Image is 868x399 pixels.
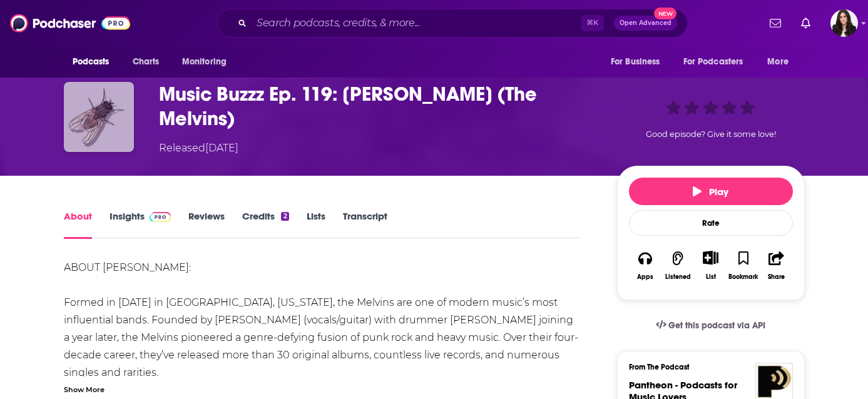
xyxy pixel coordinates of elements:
[767,53,789,71] span: More
[693,186,728,198] span: Play
[150,212,171,222] img: Podchaser Pro
[10,11,130,35] img: Podchaser - Follow, Share and Rate Podcasts
[830,9,858,37] span: Logged in as RebeccaShapiro
[629,178,793,205] button: Play
[698,251,723,265] button: Show More Button
[159,141,238,156] div: Released [DATE]
[611,53,660,71] span: For Business
[159,82,597,131] h1: Music Buzzz Ep. 119: Buzz Osborne (The Melvins)
[64,82,134,152] img: Music Buzzz Ep. 119: Buzz Osborne (The Melvins)
[629,243,661,288] button: Apps
[706,273,716,281] div: List
[620,20,671,26] span: Open Advanced
[661,243,694,288] button: Listened
[768,273,785,281] div: Share
[614,16,677,31] button: Open AdvancedNew
[629,210,793,236] div: Rate
[637,273,653,281] div: Apps
[796,13,815,34] a: Show notifications dropdown
[683,53,743,71] span: For Podcasters
[629,363,783,371] h3: From The Podcast
[73,53,110,71] span: Podcasts
[675,50,762,74] button: open menu
[830,9,858,37] img: User Profile
[758,50,804,74] button: open menu
[694,243,727,288] div: Show More ButtonList
[281,212,288,221] div: 2
[110,210,171,239] a: InsightsPodchaser Pro
[654,8,677,19] span: New
[307,210,325,239] a: Lists
[665,273,691,281] div: Listened
[64,210,92,239] a: About
[173,50,243,74] button: open menu
[646,310,776,341] a: Get this podcast via API
[242,210,288,239] a: Credits2
[646,129,776,139] span: Good episode? Give it some love!
[343,210,387,239] a: Transcript
[64,50,126,74] button: open menu
[668,320,765,331] span: Get this podcast via API
[760,243,792,288] button: Share
[133,53,160,71] span: Charts
[765,13,786,34] a: Show notifications dropdown
[602,50,676,74] button: open menu
[581,15,604,31] span: ⌘ K
[252,13,581,33] input: Search podcasts, credits, & more...
[125,50,167,74] a: Charts
[188,210,225,239] a: Reviews
[217,9,688,38] div: Search podcasts, credits, & more...
[182,53,227,71] span: Monitoring
[727,243,760,288] button: Bookmark
[728,273,758,281] div: Bookmark
[830,9,858,37] button: Show profile menu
